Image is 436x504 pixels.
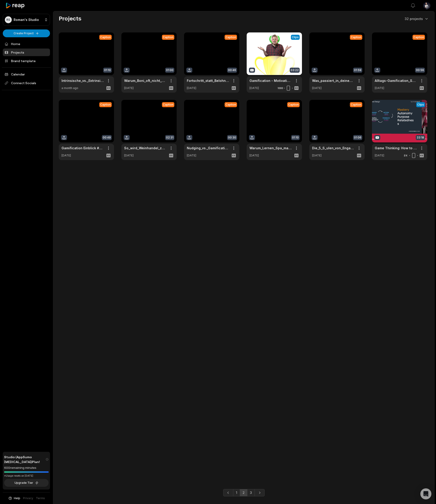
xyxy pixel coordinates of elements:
a: Intrinsische_vs._Extrinsische_Power-680f333eb2ea3838a66f8a5b-final-subbed [61,78,104,83]
span: Connect Socials [3,79,50,87]
a: Terms [36,496,45,500]
a: Nudging_vs._Gamification_Motivation-684098fe0c3ff4a7b3e3e711-framed-with-text [187,146,229,150]
a: Home [3,40,50,48]
a: Alltags-Gamification_Spiele_berall-6836e9844069cf3677ff3b37-framed-with-text [375,78,417,83]
a: Calendar [3,70,50,78]
a: Was_passiert_in_deinem_Gehirn-680f331eb2ea3838a66f8a58-framed-with-text [312,78,354,83]
a: Warum_Boni_oft_nicht_motivieren-680f332fb2ea3838a66f8a59-framed-with-text [124,78,167,83]
button: Help [8,496,20,500]
div: RS [5,16,12,23]
span: Help [14,496,20,500]
p: Roman's Studio [14,18,39,22]
button: Create Project [3,29,50,37]
a: Gamification - Motivation dank Fortschritt - Officium [249,78,292,83]
a: Fortschritt_statt_Belohnung-685e4cc33f9b316c369e45fd-framed [187,78,229,83]
a: Warum_Lernen_Spa_macht-6836e9814069cf3677ff3b32-framed-with-text [249,146,292,150]
button: Upgrade Tier [4,479,49,487]
a: Previous page [223,489,233,496]
ul: Pagination [223,489,265,496]
a: Page 2 is your current page [240,489,247,496]
a: Brand template [3,57,50,65]
a: Projects [3,49,50,56]
a: Game Thinking: How to Let a Product Grow and Form an Emotional Link with its Users [375,146,417,150]
a: Page 1 [233,489,240,496]
a: Die_5_S_ulen_von_Engagement-6836e9844069cf3677ff3b38-framed-with-text [312,146,354,150]
div: Open Intercom Messenger [420,488,431,499]
a: Next page [255,489,265,496]
a: Gamification Einblick #2 - Idealismus - Materialismus [61,146,104,150]
div: 600 remaining minutes [4,466,49,470]
span: Studio (AppSumo [MEDICAL_DATA]) Plan! [4,455,46,464]
a: Privacy [23,496,33,500]
button: 32 projects [405,16,429,21]
div: *Usage resets on [DATE] [4,474,49,478]
a: So_wird_Weinhandel_zum_Abenteuer-680f33d2b2ea3838a66f8a6b-framed-with-text [124,146,167,150]
a: Page 3 [247,489,255,496]
h2: Projects [59,15,81,22]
